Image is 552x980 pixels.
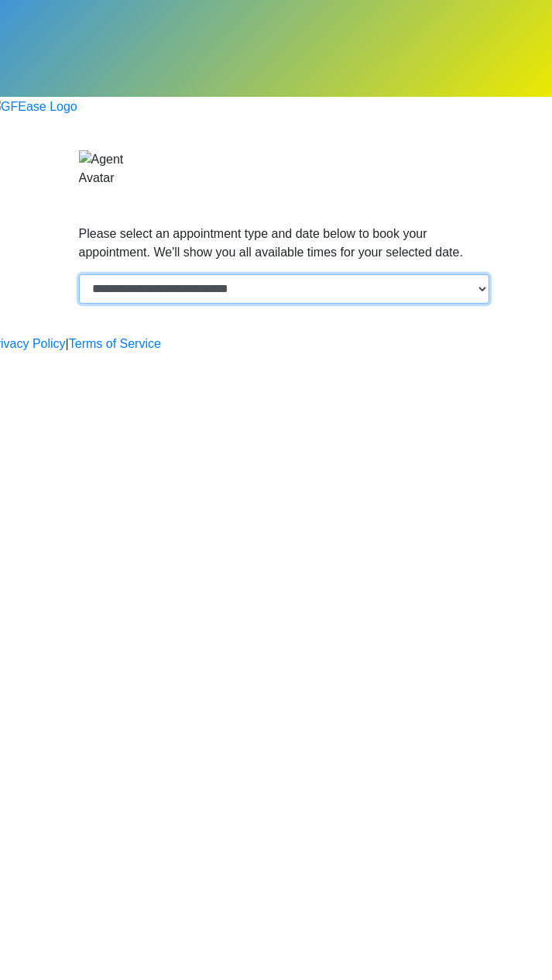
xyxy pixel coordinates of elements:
img: Agent Avatar [79,150,125,187]
p: Please select an appointment type and date below to book your appointment. We'll show you all ava... [79,225,474,262]
a: | [66,335,69,353]
a: Terms of Service [69,335,161,353]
